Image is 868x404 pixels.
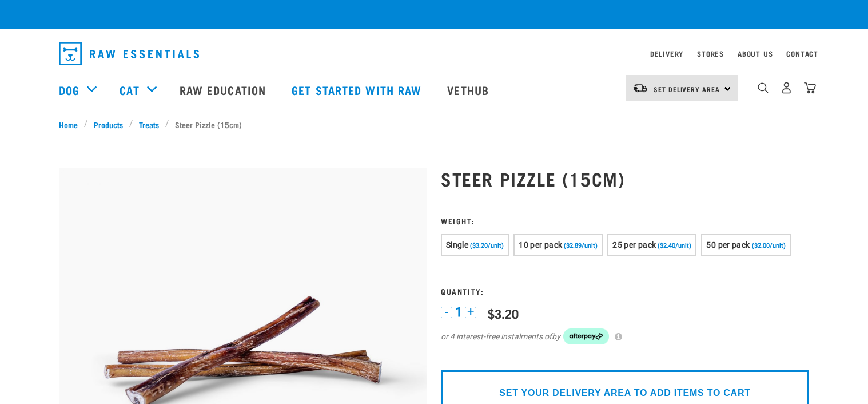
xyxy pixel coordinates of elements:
div: or 4 interest-free instalments of by [441,328,809,344]
a: Delivery [650,52,683,56]
img: van-moving.png [632,83,648,93]
a: Vethub [436,67,503,113]
a: Stores [697,52,724,56]
span: 25 per pack [612,240,656,249]
span: 10 per pack [519,240,562,249]
img: Raw Essentials Logo [59,42,199,65]
h3: Weight: [441,216,809,225]
button: 50 per pack ($2.00/unit) [701,234,790,256]
nav: dropdown navigation [50,38,818,70]
img: home-icon-1@2x.png [758,82,769,93]
span: Set Delivery Area [654,87,720,91]
img: Afterpay [563,328,609,344]
a: Cat [120,81,139,98]
a: Raw Education [168,67,280,113]
p: SET YOUR DELIVERY AREA TO ADD ITEMS TO CART [499,386,750,400]
nav: breadcrumbs [59,118,809,130]
a: About Us [738,52,773,56]
h1: Steer Pizzle (15cm) [441,168,809,189]
a: Dog [59,81,79,98]
img: user.png [781,82,793,94]
button: - [441,307,452,318]
span: ($3.20/unit) [470,242,504,249]
h3: Quantity: [441,287,809,295]
a: Treats [133,118,165,130]
span: ($2.40/unit) [658,242,691,249]
a: Contact [786,52,818,56]
span: 1 [455,306,462,318]
a: Products [88,118,129,130]
a: Get started with Raw [280,67,436,113]
button: 10 per pack ($2.89/unit) [513,234,603,256]
div: $3.20 [488,306,519,320]
a: Home [59,118,84,130]
button: 25 per pack ($2.40/unit) [607,234,696,256]
span: ($2.00/unit) [752,242,786,249]
span: 50 per pack [706,240,750,249]
span: Single [446,240,468,249]
button: Single ($3.20/unit) [441,234,509,256]
button: + [465,307,476,318]
span: ($2.89/unit) [564,242,598,249]
img: home-icon@2x.png [804,82,816,94]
